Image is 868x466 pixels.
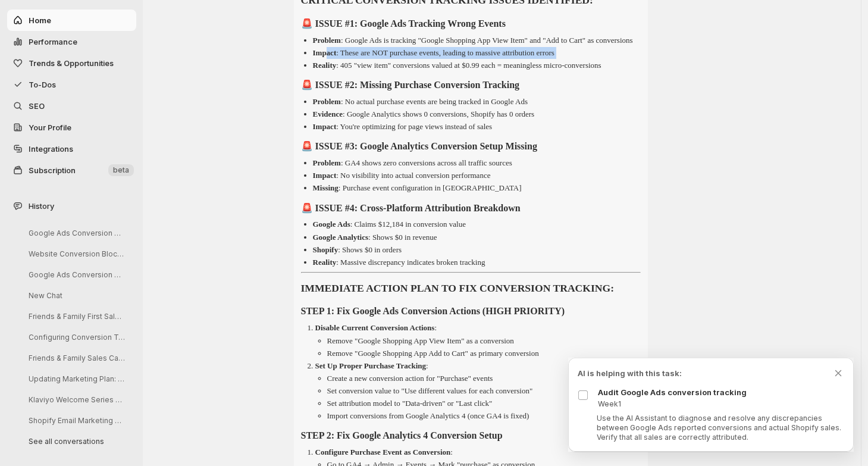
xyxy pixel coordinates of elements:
[29,37,77,46] span: Performance
[313,245,402,254] p: : Shows $0 in orders
[598,386,844,398] p: Audit Google Ads conversion tracking
[315,448,453,456] p: :
[29,15,51,25] span: Home
[19,328,132,346] button: Configuring Conversion Tracking in Google Analytics
[19,265,132,284] button: Google Ads Conversion Tracking Analysis
[313,171,491,180] p: : No visibility into actual conversion performance
[313,122,493,131] p: : You're optimizing for page views instead of sales
[327,385,641,397] li: Set conversion value to "Use different values for each conversion"
[313,48,554,57] p: : These are NOT purchase events, leading to massive attribution errors
[7,74,136,95] button: To-Dos
[315,448,451,456] strong: Configure Purchase Event as Conversion
[313,233,437,242] p: : Shows $0 in revenue
[313,110,343,118] strong: Evidence
[7,31,136,52] button: Performance
[327,398,641,409] li: Set attribution model to "Data-driven" or "Last click"
[315,323,435,332] strong: Disable Current Conversion Actions
[7,10,136,31] button: Home
[301,203,521,213] strong: 🚨 ISSUE #4: Cross-Platform Attribution Breakdown
[327,335,641,347] li: Remove "Google Shopping App View Item" as a conversion
[19,307,132,326] button: Friends & Family First Sales Campaign
[313,158,341,167] strong: Problem
[301,18,506,29] strong: 🚨 ISSUE #1: Google Ads Tracking Wrong Events
[7,138,136,159] a: Integrations
[29,101,45,111] span: SEO
[19,390,132,409] button: Klaviyo Welcome Series Flow Setup
[313,183,339,192] strong: Missing
[313,61,337,70] strong: Reality
[315,361,428,370] p: :
[29,58,114,68] span: Trends & Opportunities
[301,141,537,151] strong: 🚨 ISSUE #3: Google Analytics Conversion Setup Missing
[19,349,132,367] button: Friends & Family Sales Campaign Strategy
[313,97,341,106] strong: Problem
[313,48,337,57] strong: Impact
[313,220,350,229] strong: Google Ads
[315,361,427,370] strong: Set Up Proper Purchase Tracking
[832,367,844,379] button: Dismiss todo indicator
[301,282,615,294] strong: IMMEDIATE ACTION PLAN TO FIX CONVERSION TRACKING:
[313,122,337,131] strong: Impact
[7,159,136,181] button: Subscription
[29,144,73,154] span: Integrations
[327,373,641,384] li: Create a new conversion action for "Purchase" events
[313,245,339,254] strong: Shopify
[7,117,136,138] a: Your Profile
[313,220,466,229] p: : Claims $12,184 in conversion value
[313,183,522,192] p: : Purchase event configuration in [GEOGRAPHIC_DATA]
[313,97,528,106] p: : No actual purchase events are being tracked in Google Ads
[19,432,132,451] button: See all conversations
[19,411,132,430] button: Shopify Email Marketing Strategy Discussion
[313,36,633,45] p: : Google Ads is tracking "Google Shopping App View Item" and "Add to Cart" as conversions
[29,80,56,89] span: To-Dos
[19,245,132,263] button: Website Conversion Blockers Review Request
[19,370,132,388] button: Updating Marketing Plan: Klaviyo to Shopify Email
[113,165,129,175] span: beta
[301,306,565,316] strong: STEP 1: Fix Google Ads Conversion Actions (HIGH PRIORITY)
[313,258,337,267] strong: Reality
[29,123,71,132] span: Your Profile
[7,52,136,74] button: Trends & Opportunities
[29,200,54,212] span: History
[19,286,132,305] button: New Chat
[598,399,844,409] p: Week 1
[597,414,844,442] p: Use the AI Assistant to diagnose and resolve any discrepancies between Google Ads reported conver...
[313,61,601,70] p: : 405 "view item" conversions valued at $0.99 each = meaningless micro-conversions
[313,110,535,118] p: : Google Analytics shows 0 conversions, Shopify has 0 orders
[313,171,337,180] strong: Impact
[327,348,641,359] li: Remove "Google Shopping App Add to Cart" as primary conversion
[327,410,641,422] li: Import conversions from Google Analytics 4 (once GA4 is fixed)
[7,95,136,117] a: SEO
[301,430,503,440] strong: STEP 2: Fix Google Analytics 4 Conversion Setup
[578,367,832,379] p: AI is helping with this task:
[313,158,512,167] p: : GA4 shows zero conversions across all traffic sources
[301,80,520,90] strong: 🚨 ISSUE #2: Missing Purchase Conversion Tracking
[29,165,76,175] span: Subscription
[315,323,437,332] p: :
[313,233,369,242] strong: Google Analytics
[313,36,341,45] strong: Problem
[313,258,485,267] p: : Massive discrepancy indicates broken tracking
[19,224,132,242] button: Google Ads Conversion Tracking Analysis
